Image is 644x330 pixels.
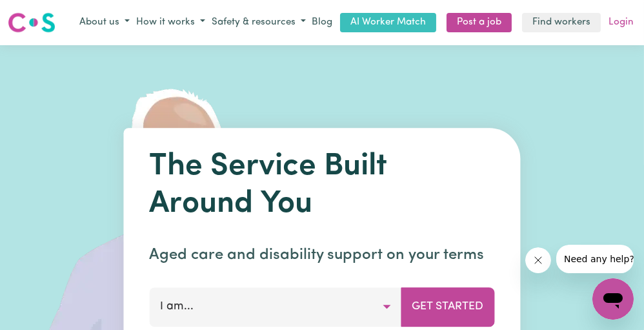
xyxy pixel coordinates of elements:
[208,12,309,34] button: Safety & resources
[8,9,78,19] span: Need any help?
[76,12,133,34] button: About us
[606,13,636,33] a: Login
[522,13,601,33] a: Find workers
[8,8,55,37] a: Careseekers logo
[150,149,495,223] h1: The Service Built Around You
[556,245,634,273] iframe: Message from company
[340,13,436,33] a: AI Worker Match
[309,13,335,33] a: Blog
[150,243,495,267] p: Aged care and disability support on your terms
[525,247,551,273] iframe: Close message
[401,287,495,326] button: Get Started
[150,287,402,326] button: I am...
[8,11,55,34] img: Careseekers logo
[592,278,634,320] iframe: Button to launch messaging window
[133,12,208,34] button: How it works
[447,13,512,33] a: Post a job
